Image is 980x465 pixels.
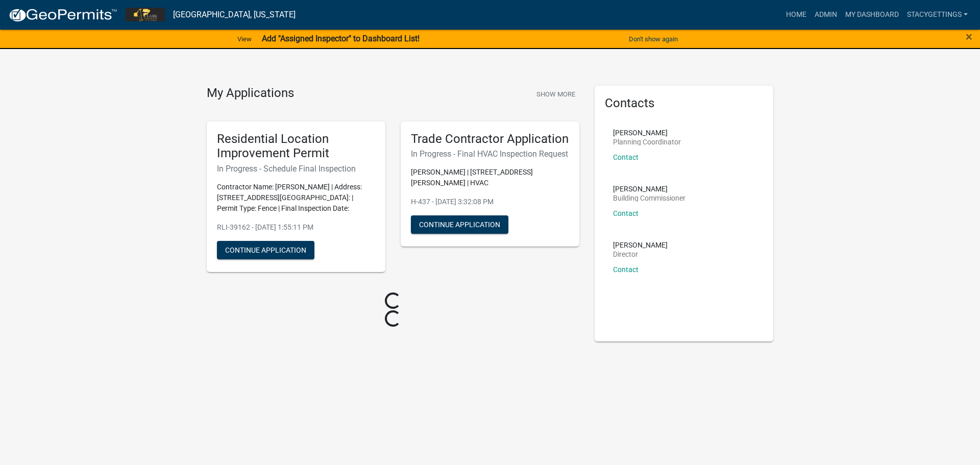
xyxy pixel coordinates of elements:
a: View [233,31,256,47]
p: Building Commissioner [613,194,685,202]
img: Clark County, Indiana [126,8,165,21]
button: Close [966,31,972,43]
button: Don't show again [625,31,682,47]
a: Admin [811,5,841,25]
a: StacyGettings [903,5,972,25]
p: H-437 - [DATE] 3:32:08 PM [411,197,569,207]
p: Director [613,251,668,258]
h5: Contacts [605,96,763,111]
p: Planning Coordinator [613,138,681,145]
a: Contact [613,209,639,217]
h6: In Progress - Final HVAC Inspection Request [411,149,569,159]
p: [PERSON_NAME] [613,129,681,136]
p: [PERSON_NAME] | [STREET_ADDRESS][PERSON_NAME] | HVAC [411,167,569,188]
a: My Dashboard [841,5,903,25]
button: Continue Application [217,241,314,259]
button: Show More [532,86,579,103]
h4: My Applications [207,86,294,101]
a: [GEOGRAPHIC_DATA], [US_STATE] [173,6,296,23]
p: Contractor Name: [PERSON_NAME] | Address: [STREET_ADDRESS][GEOGRAPHIC_DATA]: | Permit Type: Fence... [217,182,375,214]
h5: Residential Location Improvement Permit [217,132,375,161]
a: Home [782,5,811,25]
span: × [966,30,972,44]
strong: Add "Assigned Inspector" to Dashboard List! [262,34,420,43]
p: [PERSON_NAME] [613,185,685,192]
a: Contact [613,153,639,161]
h5: Trade Contractor Application [411,132,569,146]
button: Continue Application [411,215,508,234]
p: [PERSON_NAME] [613,241,668,249]
a: Contact [613,265,639,274]
h6: In Progress - Schedule Final Inspection [217,164,375,174]
p: RLI-39162 - [DATE] 1:55:11 PM [217,222,375,233]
